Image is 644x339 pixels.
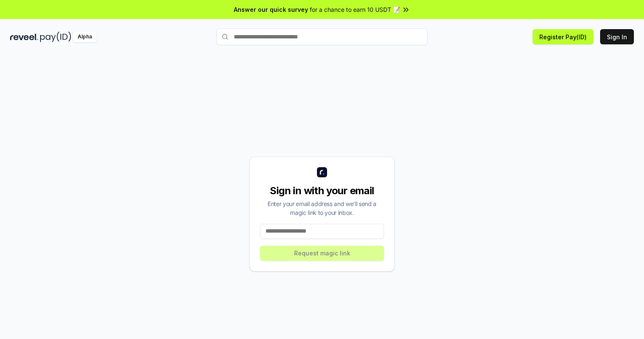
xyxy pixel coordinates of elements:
img: reveel_dark [10,32,38,42]
button: Register Pay(ID) [533,29,593,44]
button: Sign In [600,29,634,44]
span: Answer our quick survey [234,5,308,14]
img: logo_small [317,167,327,177]
div: Alpha [73,32,97,42]
div: Enter your email address and we’ll send a magic link to your inbox. [260,199,384,217]
img: pay_id [40,32,71,42]
div: Sign in with your email [260,184,384,198]
span: for a chance to earn 10 USDT 📝 [310,5,400,14]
